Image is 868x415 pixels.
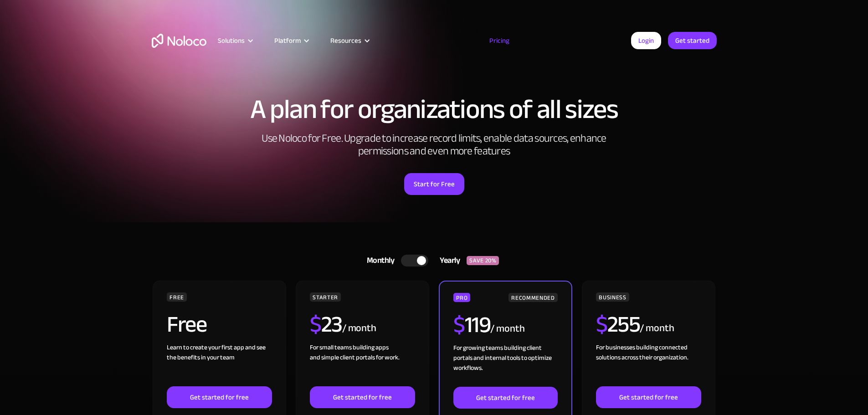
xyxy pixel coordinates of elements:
[310,343,415,386] div: For small teams building apps and simple client portals for work. ‍
[319,35,380,46] div: Resources
[640,321,674,336] div: / month
[330,35,361,46] div: Resources
[453,303,465,346] span: $
[508,293,557,302] div: RECOMMENDED
[596,292,629,302] div: BUSINESS
[218,35,245,46] div: Solutions
[631,32,661,49] a: Login
[596,303,607,346] span: $
[428,254,467,267] div: Yearly
[668,32,717,49] a: Get started
[310,303,321,346] span: $
[152,96,717,123] h1: A plan for organizations of all sizes
[453,293,470,302] div: PRO
[310,313,342,336] h2: 23
[167,386,272,408] a: Get started for free
[467,256,499,265] div: SAVE 20%
[152,34,206,48] a: home
[310,292,340,302] div: STARTER
[596,343,701,386] div: For businesses building connected solutions across their organization. ‍
[310,386,415,408] a: Get started for free
[167,313,206,336] h2: Free
[404,173,464,195] a: Start for Free
[490,322,524,336] div: / month
[342,321,376,336] div: / month
[355,254,401,267] div: Monthly
[453,313,490,336] h2: 119
[206,35,263,46] div: Solutions
[274,35,301,46] div: Platform
[167,292,187,302] div: FREE
[478,35,521,46] a: Pricing
[596,313,640,336] h2: 255
[596,386,701,408] a: Get started for free
[167,343,272,386] div: Learn to create your first app and see the benefits in your team ‍
[453,387,557,409] a: Get started for free
[252,132,616,158] h2: Use Noloco for Free. Upgrade to increase record limits, enable data sources, enhance permissions ...
[453,343,557,387] div: For growing teams building client portals and internal tools to optimize workflows.
[263,35,319,46] div: Platform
